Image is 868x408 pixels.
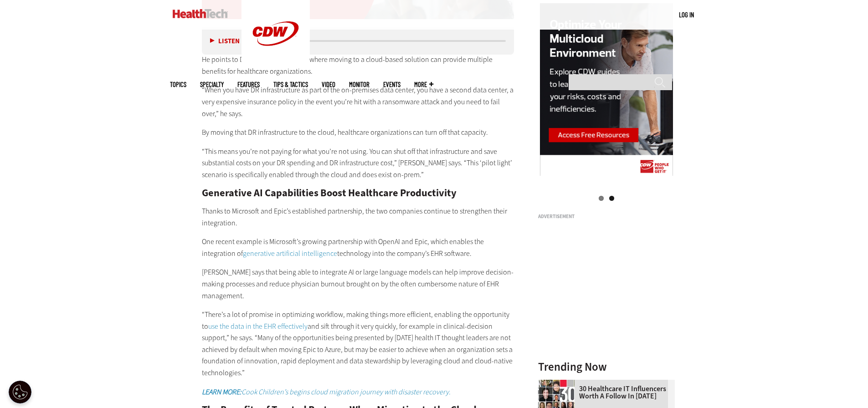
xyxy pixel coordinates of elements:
[202,387,451,397] em: Cook Children’s begins cloud migration journey with disaster recovery.
[202,205,514,229] p: Thanks to Microsoft and Epic’s established partnership, the two companies continue to strengthen ...
[609,196,614,201] a: 2
[414,81,433,88] span: More
[599,196,604,201] a: 1
[170,81,186,88] span: Topics
[538,214,675,219] h3: Advertisement
[679,10,694,19] a: Log in
[202,188,514,198] h2: Generative AI Capabilities Boost Healthcare Productivity
[322,81,335,88] a: Video
[202,127,514,138] p: By moving that DR infrastructure to the cloud, healthcare organizations can turn off that capacity.
[538,380,579,387] a: collage of influencers
[679,10,694,20] div: User menu
[273,81,308,88] a: Tips & Tactics
[202,236,514,259] p: One recent example is Microsoft’s growing partnership with OpenAI and Epic, which enables the int...
[540,3,673,178] img: multicloud management right rail
[200,81,224,88] span: Specialty
[202,309,514,379] p: “There’s a lot of promise in optimizing workflow, making things more efficient, enabling the oppo...
[243,249,337,258] a: generative artificial intelligence
[383,81,401,88] a: Events
[538,361,675,372] h3: Trending Now
[202,146,514,181] p: “This means you’re not paying for what you’re not using. You can shut off that infrastructure and...
[9,381,31,403] div: Cookie Settings
[173,9,228,18] img: Home
[202,266,514,301] p: [PERSON_NAME] says that being able to integrate AI or large language models can help improve deci...
[9,381,31,403] button: Open Preferences
[208,321,308,331] a: use the data in the EHR effectively
[538,223,675,337] iframe: advertisement
[237,81,260,88] a: Features
[349,81,370,88] a: MonITor
[538,385,669,400] a: 30 Healthcare IT Influencers Worth a Follow in [DATE]
[202,387,241,397] strong: LEARN MORE:
[202,387,451,397] a: LEARN MORE:Cook Children’s begins cloud migration journey with disaster recovery.
[202,84,514,119] p: “When you have DR infrastructure as part of the on-premises data center, you have a second data c...
[241,60,310,70] a: CDW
